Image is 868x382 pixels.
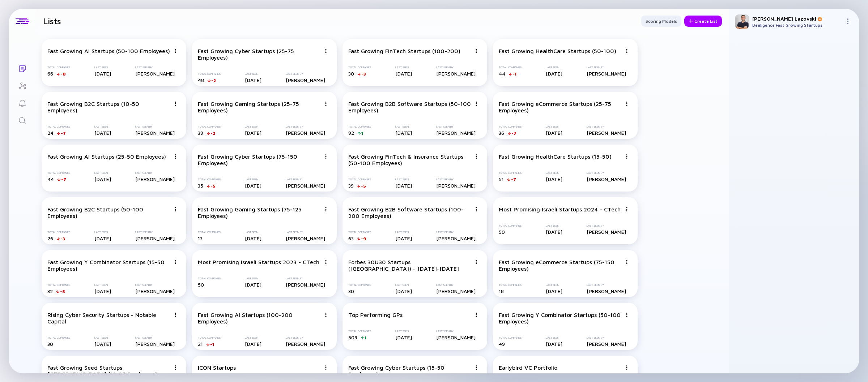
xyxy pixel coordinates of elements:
div: Last Seen [546,336,562,339]
img: Menu [474,154,478,159]
div: Last Seen By [436,66,476,69]
div: Last Seen [546,283,562,287]
div: -9 [361,236,366,241]
a: Lists [9,59,36,77]
div: [DATE] [395,288,412,294]
div: [DATE] [395,334,412,340]
div: Total Companies [499,224,522,227]
div: [DATE] [245,235,261,241]
div: Total Companies [47,283,70,287]
div: [PERSON_NAME] [436,334,476,340]
div: Last Seen [395,66,412,69]
div: Last Seen [245,72,261,76]
div: [PERSON_NAME] [587,229,626,235]
div: Fast Growing FinTech Startups (100-200) [348,48,460,54]
div: [DATE] [245,341,261,347]
img: Menu [173,260,178,264]
img: Menu [625,49,629,53]
span: 18 [499,288,504,294]
div: [DATE] [546,130,562,136]
span: 32 [47,288,53,294]
img: Menu [324,313,328,317]
div: Last Seen By [286,125,325,128]
img: Menu [474,49,478,53]
div: [PERSON_NAME] [286,341,325,347]
div: [PERSON_NAME] Lazovski [752,16,842,22]
div: -7 [61,177,66,182]
div: Last Seen [546,171,562,175]
div: Fast Growing AI Startups (50-100 Employees) [47,48,170,54]
div: Total Companies [499,66,522,69]
div: Create List [684,16,722,27]
div: [DATE] [94,70,111,77]
div: Last Seen [546,66,562,69]
div: ICON Startups [198,364,236,371]
div: Last Seen [546,125,562,128]
div: Last Seen [94,171,111,175]
div: [DATE] [395,70,412,77]
div: Total Companies [348,125,371,128]
div: -2 [211,78,216,83]
div: Last Seen By [135,231,175,234]
div: Last Seen By [286,231,325,234]
div: -7 [61,130,66,136]
div: [PERSON_NAME] [135,288,175,294]
div: [DATE] [245,130,261,136]
img: Menu [625,154,629,159]
div: 1 [365,335,366,340]
div: 1 [361,130,363,136]
img: Menu [625,207,629,211]
div: [PERSON_NAME] [436,235,476,241]
div: [PERSON_NAME] [436,70,476,77]
div: Last Seen [395,283,412,287]
div: -7 [511,130,516,136]
div: Last Seen By [587,125,626,128]
div: Last Seen [94,336,111,339]
span: 44 [499,70,505,77]
div: [DATE] [395,235,412,241]
div: Last Seen By [587,224,626,227]
div: Fast Growing Y Combinator Startups (50-100 Employees) [499,312,622,325]
div: [DATE] [546,288,562,294]
h1: Lists [43,16,61,26]
div: -8 [60,71,66,77]
div: Fast Growing AI Startups (25-50 Employees) [47,153,166,160]
span: 35 [198,183,203,189]
div: -2 [210,130,215,136]
div: Last Seen By [135,171,175,175]
div: Forbes 30U30 Startups ([GEOGRAPHIC_DATA]) - [DATE]-[DATE] [348,259,471,272]
div: Total Companies [198,125,221,128]
div: Fast Growing Cyber Startups (75-150 Employees) [198,153,321,166]
div: Last Seen [395,330,412,333]
div: Last Seen By [436,178,476,181]
div: -5 [60,289,65,294]
div: [DATE] [94,235,111,241]
div: [DATE] [546,229,562,235]
div: Fast Growing AI Startups (100-200 Employees) [198,312,321,325]
div: [DATE] [94,288,111,294]
div: [PERSON_NAME] [587,288,626,294]
img: Menu [173,102,178,106]
div: Total Companies [198,178,221,181]
div: Last Seen By [436,330,476,333]
a: Search [9,111,36,129]
div: Last Seen [245,277,261,280]
img: Menu [625,365,629,370]
div: Fast Growing HealthCare Startups (50-100) [499,48,616,54]
img: Menu [324,260,328,264]
div: Total Companies [348,231,371,234]
div: Last Seen [245,231,261,234]
span: 509 [348,334,357,340]
span: 39 [198,130,203,136]
img: Menu [474,260,478,264]
div: Last Seen By [436,125,476,128]
div: [DATE] [245,282,261,288]
span: 21 [198,341,203,347]
div: [DATE] [546,70,562,77]
span: 30 [348,70,354,77]
img: Menu [474,102,478,106]
img: Menu [845,18,851,24]
div: Fast Growing Gaming Startups (75-125 Employees) [198,206,321,219]
div: Scoring Models [641,16,681,27]
div: [PERSON_NAME] [587,130,626,136]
